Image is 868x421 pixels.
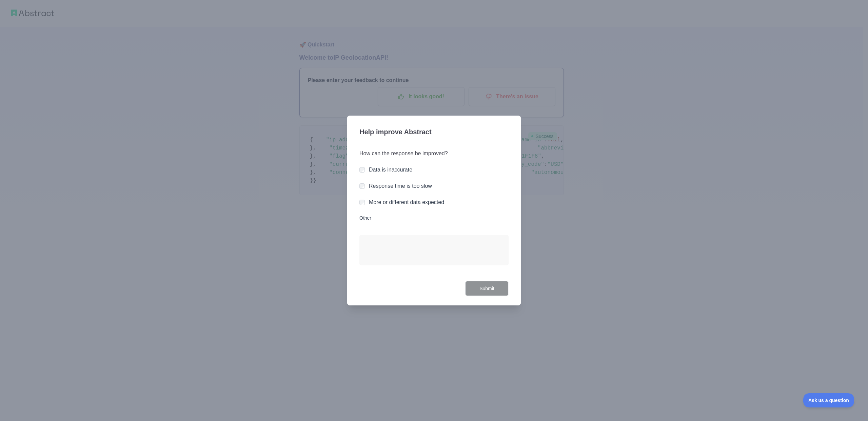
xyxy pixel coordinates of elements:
[359,149,509,158] h3: How can the response be improved?
[369,183,432,189] label: Response time is too slow
[369,167,412,173] label: Data is inaccurate
[359,215,509,221] label: Other
[359,124,509,141] h3: Help improve Abstract
[803,393,854,407] iframe: Toggle Customer Support
[465,281,509,296] button: Submit
[369,199,444,205] label: More or different data expected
